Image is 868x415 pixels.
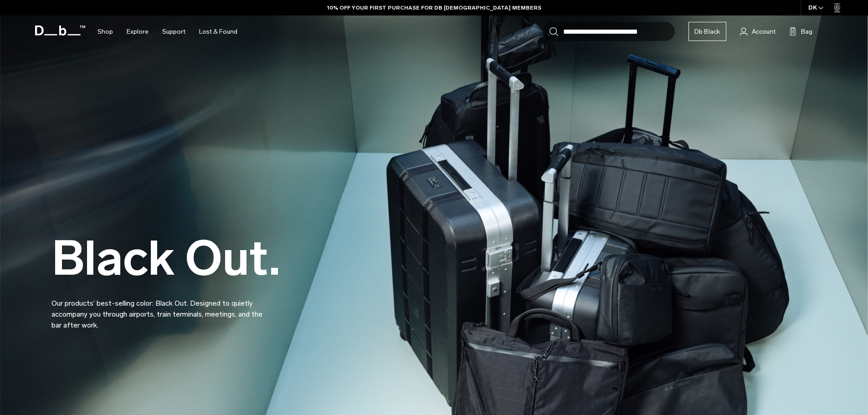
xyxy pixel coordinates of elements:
[51,287,270,331] p: Our products’ best-selling color: Black Out. Designed to quietly accompany you through airports, ...
[789,26,812,37] button: Bag
[98,15,113,48] a: Shop
[91,15,244,48] nav: Main Navigation
[51,235,280,282] h2: Black Out.
[801,27,812,36] span: Bag
[688,22,726,41] a: Db Black
[199,15,237,48] a: Lost & Found
[740,26,776,37] a: Account
[327,4,541,12] a: 10% OFF YOUR FIRST PURCHASE FOR DB [DEMOGRAPHIC_DATA] MEMBERS
[127,15,149,48] a: Explore
[162,15,185,48] a: Support
[752,27,776,36] span: Account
